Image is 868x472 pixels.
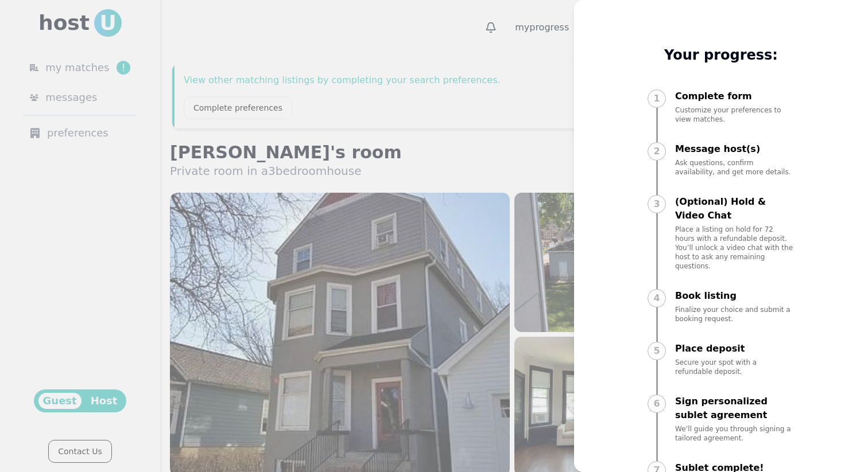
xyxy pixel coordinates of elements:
[675,89,795,103] p: Complete form
[675,195,795,223] p: (Optional) Hold & Video Chat
[675,424,795,443] p: We’ll guide you through signing a tailored agreement.
[675,342,795,356] p: Place deposit
[648,342,666,360] div: 5
[648,395,666,413] div: 6
[648,142,666,161] div: 2
[648,89,666,108] div: 1
[675,358,795,376] p: Secure your spot with a refundable deposit.
[675,395,795,422] p: Sign personalized sublet agreement
[675,106,795,124] p: Customize your preferences to view matches.
[675,305,795,323] p: Finalize your choice and submit a booking request.
[648,46,795,64] p: Your progress:
[648,289,666,307] div: 4
[675,142,795,156] p: Message host(s)
[648,195,666,213] div: 3
[675,158,795,177] p: Ask questions, confirm availability, and get more details.
[675,225,795,271] p: Place a listing on hold for 72 hours with a refundable deposit. You’ll unlock a video chat with t...
[675,289,795,303] p: Book listing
